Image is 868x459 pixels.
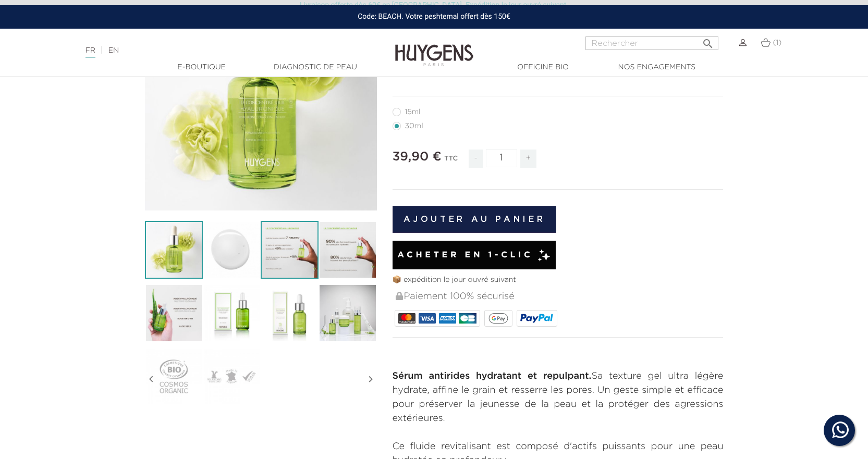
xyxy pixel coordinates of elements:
[585,36,718,50] input: Rechercher
[398,313,415,324] img: MASTERCARD
[263,62,368,73] a: Diagnostic de peau
[488,313,508,324] img: google_pay
[80,44,354,57] div: |
[419,313,436,324] img: VISA
[145,353,157,405] i: 
[145,221,203,279] img: Le Concentré Hyaluronique
[393,206,557,233] button: Ajouter au panier
[761,39,782,47] a: (1)
[364,353,377,405] i: 
[605,62,709,73] a: Nos engagements
[439,313,456,324] img: AMEX
[520,150,537,168] span: +
[459,313,476,324] img: CB_NATIONALE
[444,147,458,176] div: TTC
[491,62,595,73] a: Officine Bio
[395,28,473,68] img: Huygens
[396,292,403,300] img: Paiement 100% sécurisé
[702,34,714,47] i: 
[393,108,433,116] label: 15ml
[469,150,483,168] span: -
[203,284,261,342] img: Le Concentré Hyaluronique
[393,122,436,130] label: 30ml
[393,369,724,426] p: Sa texture gel ultra légère hydrate, affine le grain et resserre les pores. Un geste simple et ef...
[486,149,517,167] input: Quantité
[85,47,95,58] a: FR
[393,151,442,163] span: 39,90 €
[108,47,119,54] a: EN
[150,62,254,73] a: E-Boutique
[699,33,717,47] button: 
[393,275,724,286] p: 📦 expédition le jour ouvré suivant
[773,39,781,46] span: (1)
[393,371,592,381] strong: Sérum antirides hydratant et repulpant.
[395,286,724,308] div: Paiement 100% sécurisé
